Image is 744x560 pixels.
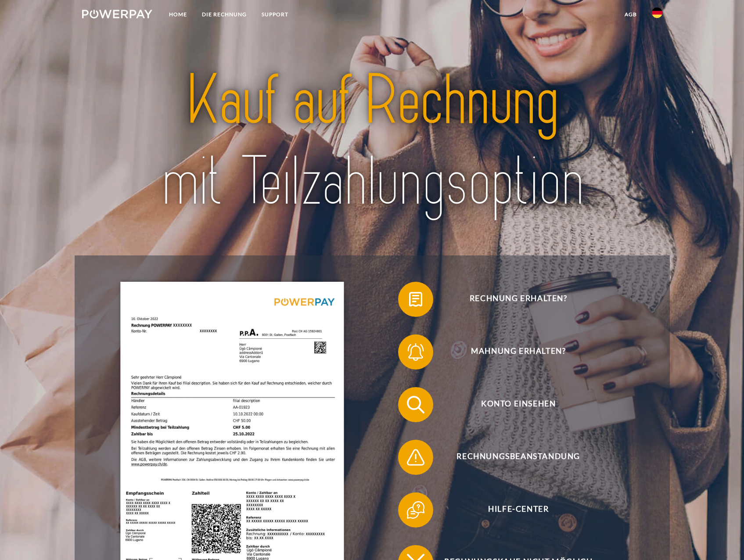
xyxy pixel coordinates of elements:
[652,7,662,18] img: de
[405,341,427,363] img: qb_bell.svg
[405,288,427,310] img: qb_bill.svg
[411,492,626,528] span: Hilfe-Center
[398,334,626,370] button: Mahnung erhalten?
[398,492,626,528] button: Hilfe-Center
[111,56,634,226] img: title-powerpay_de.svg
[398,440,626,475] button: Rechnungsbeanstandung
[405,499,427,521] img: qb_help.svg
[254,7,296,22] a: SUPPORT
[82,10,153,18] img: logo-powerpay-white.svg
[617,7,644,22] a: agb
[405,446,427,468] img: qb_warning.svg
[398,282,626,317] button: Rechnung erhalten?
[194,7,254,22] a: DIE RECHNUNG
[398,387,626,422] button: Konto einsehen
[162,7,194,22] a: Home
[411,440,626,475] span: Rechnungsbeanstandung
[411,387,626,422] span: Konto einsehen
[405,394,427,416] img: qb_search.svg
[411,282,626,317] span: Rechnung erhalten?
[411,334,626,370] span: Mahnung erhalten?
